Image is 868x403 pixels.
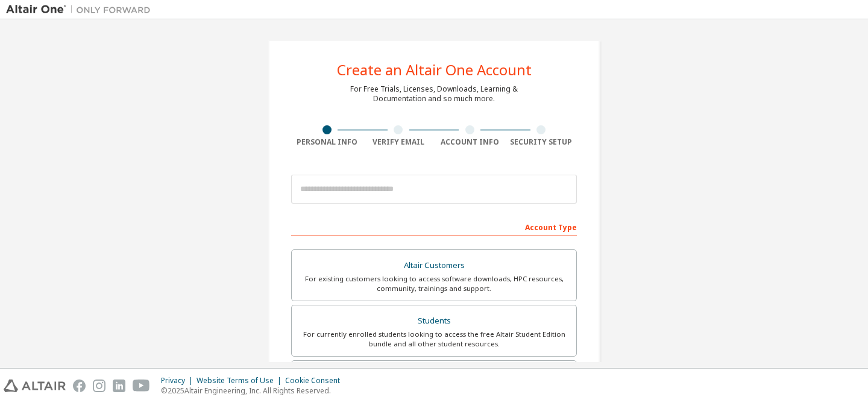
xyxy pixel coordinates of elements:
[363,137,435,147] div: Verify Email
[285,376,347,386] div: Cookie Consent
[93,380,105,392] img: instagram.svg
[299,257,569,274] div: Altair Customers
[299,274,569,293] div: For existing customers looking to access software downloads, HPC resources, community, trainings ...
[197,376,285,386] div: Website Terms of Use
[133,380,150,392] img: youtube.svg
[350,84,518,104] div: For Free Trials, Licenses, Downloads, Learning & Documentation and so much more.
[291,217,577,236] div: Account Type
[434,137,506,147] div: Account Info
[161,386,347,396] p: © 2025 Altair Engineering, Inc. All Rights Reserved.
[337,63,532,77] div: Create an Altair One Account
[6,4,157,16] img: Altair One
[291,137,363,147] div: Personal Info
[299,313,569,330] div: Students
[4,380,66,392] img: altair_logo.svg
[506,137,577,147] div: Security Setup
[73,380,86,392] img: facebook.svg
[299,330,569,349] div: For currently enrolled students looking to access the free Altair Student Edition bundle and all ...
[113,380,125,392] img: linkedin.svg
[161,376,197,386] div: Privacy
